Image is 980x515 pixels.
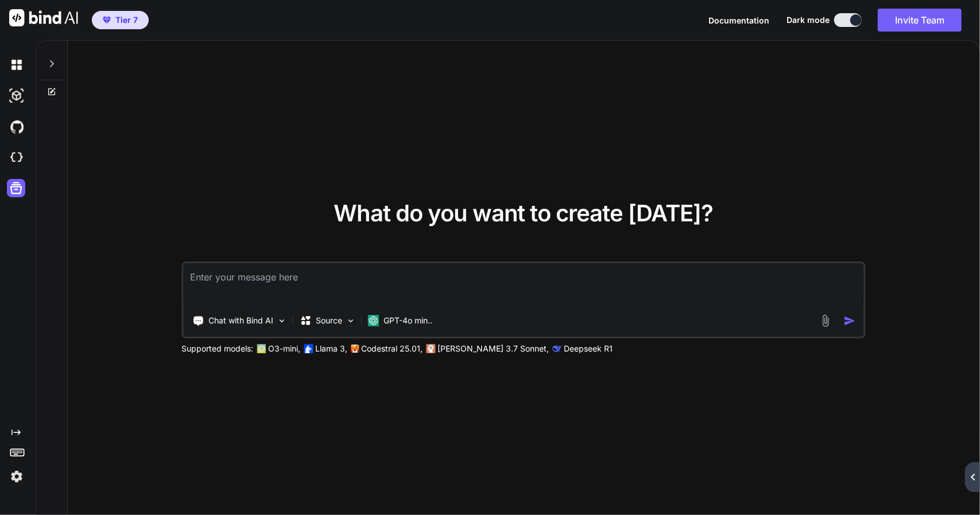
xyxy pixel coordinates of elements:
[304,344,313,353] img: Llama2
[92,11,149,29] button: premiumTier 7
[9,9,78,26] img: Bind AI
[209,315,274,326] p: Chat with Bind AI
[7,55,26,75] img: darkChat
[316,343,348,354] p: Llama 3,
[384,315,433,326] p: GPT-4o min..
[334,199,714,227] span: What do you want to create [DATE]?
[316,315,343,326] p: Source
[115,14,138,26] span: Tier 7
[351,345,359,353] img: Mistral-AI
[427,344,436,353] img: claude
[7,86,26,106] img: darkAi-studio
[844,315,856,327] img: icon
[7,148,26,167] img: cloudideIcon
[438,343,549,354] p: [PERSON_NAME] 3.7 Sonnet,
[819,314,832,327] img: attachment
[362,343,423,354] p: Codestral 25.01,
[368,315,379,326] img: GPT-4o mini
[7,467,26,486] img: settings
[787,14,830,26] span: Dark mode
[708,15,769,25] span: Documentation
[269,343,301,354] p: O3-mini,
[103,17,111,24] img: premium
[257,344,266,353] img: GPT-4
[346,316,356,326] img: Pick Models
[878,9,962,32] button: Invite Team
[553,344,562,353] img: claude
[7,117,26,136] img: githubDark
[708,14,769,26] button: Documentation
[564,343,613,354] p: Deepseek R1
[182,343,254,354] p: Supported models:
[277,316,287,326] img: Pick Tools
